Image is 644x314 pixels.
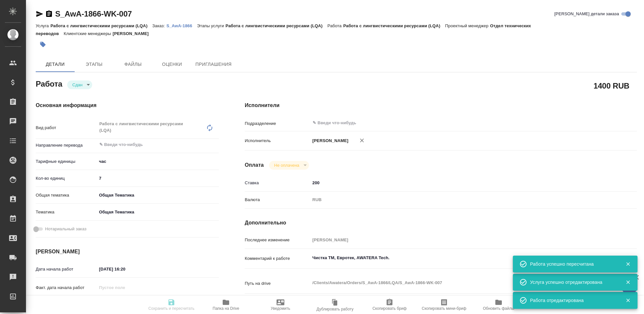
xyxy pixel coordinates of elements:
button: Обновить файлы [471,296,526,314]
button: Дублировать работу [308,296,362,314]
textarea: /Clients/Awatera/Orders/S_AwA-1866/LQA/S_AwA-1866-WK-007 [310,277,604,288]
p: Комментарий к работе [245,255,310,262]
button: Open [601,122,602,124]
button: Папка на Drive [199,296,253,314]
span: Файлы [118,60,149,68]
span: Этапы [79,60,110,68]
input: ✎ Введи что-нибудь [97,174,219,183]
span: Нотариальный заказ [45,226,86,232]
h2: 1400 RUB [594,80,629,91]
button: Скопировать бриф [362,296,417,314]
span: Детали [40,60,71,68]
h4: [PERSON_NAME] [36,248,219,256]
p: Работа с лингвистическими ресурсами (LQA) [50,23,152,28]
div: Работа отредактирована [530,297,616,304]
p: Работа [328,23,343,28]
button: Не оплачена [272,163,301,168]
button: Закрыть [621,279,635,285]
p: Работа с лингвистическими ресурсами (LQA) [226,23,328,28]
input: ✎ Введи что-нибудь [310,178,604,187]
p: Тематика [36,209,97,215]
button: Скопировать ссылку [45,10,53,18]
span: Скопировать бриф [372,306,406,311]
p: Вид работ [36,125,97,131]
p: Услуга [36,23,50,28]
p: Кол-во единиц [36,175,97,182]
p: Подразделение [245,120,310,127]
input: Пустое поле [97,283,154,292]
button: Закрыть [621,297,635,303]
p: S_AwA-1866 [167,23,197,28]
h4: Дополнительно [245,219,637,227]
p: Общая тематика [36,192,97,199]
h2: Работа [36,78,62,89]
p: Исполнитель [245,138,310,144]
div: Общая Тематика [97,190,219,201]
span: Приглашения [195,60,232,68]
h4: Оплата [245,161,264,169]
h4: Исполнители [245,102,637,109]
button: Добавить тэг [36,37,50,52]
h4: Основная информация [36,102,219,109]
span: Дублировать работу [316,307,353,311]
input: ✎ Введи что-нибудь [312,119,580,127]
button: Open [215,144,217,145]
span: Папка на Drive [213,306,239,311]
button: Скопировать ссылку для ЯМессенджера [36,10,43,18]
button: Сдан [70,82,84,88]
button: Скопировать мини-бриф [417,296,471,314]
div: Услуга успешно отредактирована [530,279,616,285]
div: Работа успешно пересчитана [530,261,616,267]
span: Сохранить и пересчитать [148,306,194,311]
div: Сдан [67,80,92,89]
input: ✎ Введи что-нибудь [99,141,195,149]
p: Ставка [245,180,310,186]
div: RUB [310,194,604,205]
p: Заказ: [152,23,166,28]
button: Удалить исполнителя [355,133,369,148]
span: Обновить файлы [483,306,514,311]
a: S_AwA-1866 [167,23,197,28]
div: час [97,156,219,167]
a: S_AwA-1866-WK-007 [55,9,132,18]
p: Этапы услуги [197,23,226,28]
p: Направление перевода [36,142,97,149]
p: Последнее изменение [245,237,310,243]
button: Сохранить и пересчитать [144,296,199,314]
p: Отдел технических переводов [36,23,531,36]
p: Дата начала работ [36,266,97,272]
p: Путь на drive [245,280,310,287]
p: [PERSON_NAME] [310,138,348,144]
span: Уведомить [271,306,290,311]
span: [PERSON_NAME] детали заказа [554,11,619,17]
div: Сдан [269,161,309,170]
span: Скопировать мини-бриф [422,306,466,311]
p: [PERSON_NAME] [113,31,154,36]
input: Пустое поле [310,235,604,245]
textarea: Чистка ТМ, Евротек, AWATERA Tech. [310,252,604,263]
p: Валюта [245,197,310,203]
button: Уведомить [253,296,308,314]
p: Работа с лингвистическими ресурсами (LQA) [343,23,445,28]
div: Общая Тематика [97,207,219,218]
p: Факт. дата начала работ [36,284,97,291]
span: Оценки [156,60,188,68]
input: ✎ Введи что-нибудь [97,264,154,274]
p: Тарифные единицы [36,158,97,165]
p: Проектный менеджер [445,23,490,28]
p: Клиентские менеджеры [64,31,113,36]
button: Закрыть [621,261,635,267]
